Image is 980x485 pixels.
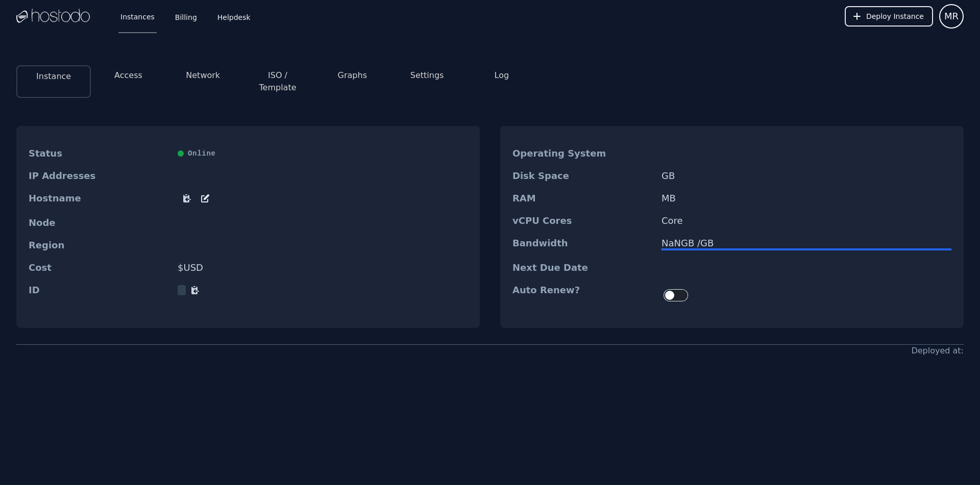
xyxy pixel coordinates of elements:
dt: ID [29,285,169,295]
dt: Status [29,148,169,159]
button: Access [114,69,142,82]
button: User menu [939,4,964,29]
button: ISO / Template [249,69,307,94]
dt: vCPU Cores [512,216,653,226]
dt: Next Due Date [512,263,653,273]
dd: Core [661,216,951,226]
dt: RAM [512,193,653,203]
dt: Region [29,240,169,250]
dt: Auto Renew? [512,285,653,305]
dt: Cost [29,263,169,273]
div: NaN GB / GB [661,238,951,248]
dt: Disk Space [512,171,653,181]
dt: Bandwidth [512,238,653,250]
button: Log [495,69,509,82]
dt: Node [29,218,169,228]
span: Deploy Instance [866,11,924,21]
dt: IP Addresses [29,171,169,181]
button: Deploy Instance [845,6,933,27]
dd: $ USD [178,263,468,273]
dt: Operating System [512,148,653,159]
button: Settings [410,69,444,82]
span: MR [944,9,959,23]
dt: Hostname [29,193,169,206]
dd: GB [661,171,951,181]
button: Network [186,69,220,82]
button: Instance [36,70,71,83]
div: Online [178,148,468,159]
img: Logo [16,9,90,24]
dd: MB [661,193,951,203]
div: Deployed at: [911,345,964,357]
button: Graphs [338,69,367,82]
